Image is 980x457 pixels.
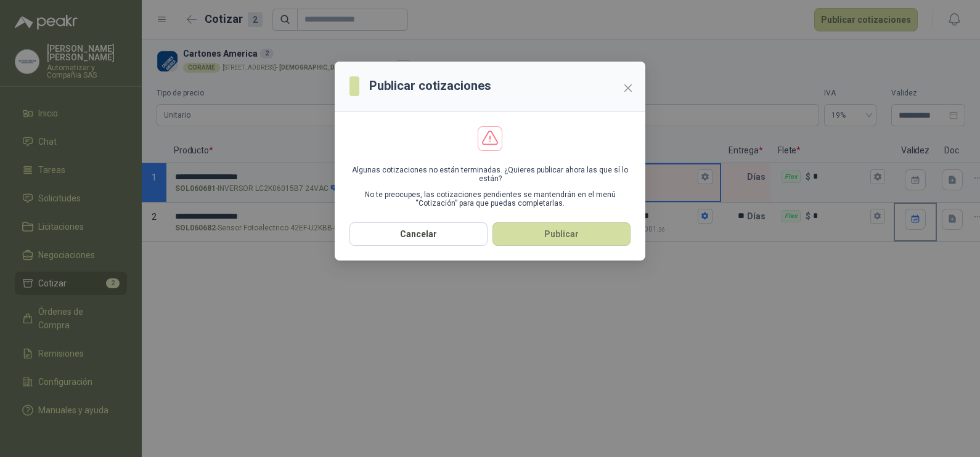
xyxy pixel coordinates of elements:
[369,76,491,95] h3: Publicar cotizaciones
[618,78,638,98] button: Close
[623,83,633,93] span: close
[349,190,631,208] p: No te preocupes, las cotizaciones pendientes se mantendrán en el menú “Cotización” para que pueda...
[349,166,631,183] p: Algunas cotizaciones no están terminadas. ¿Quieres publicar ahora las que sí lo están?
[492,222,631,246] button: Publicar
[349,222,488,246] button: Cancelar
